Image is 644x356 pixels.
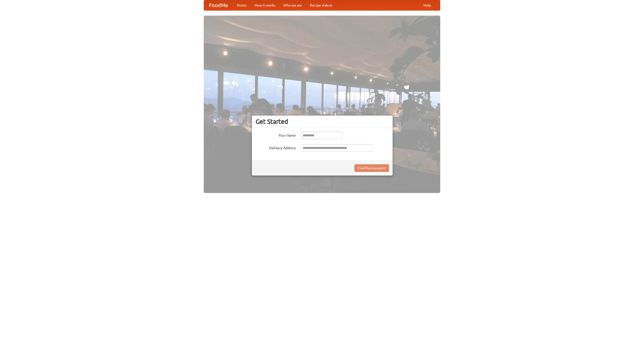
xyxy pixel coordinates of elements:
a: Recipe videos [306,0,336,10]
a: Who we are [279,0,306,10]
h3: Get Started [256,118,389,125]
a: FoodMe [204,0,233,10]
label: Your Name [256,132,296,138]
a: Home [233,0,251,10]
label: Delivery Address [256,144,296,150]
button: Find Restaurants! [354,164,389,172]
a: How it works [251,0,279,10]
a: Help [419,0,435,10]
